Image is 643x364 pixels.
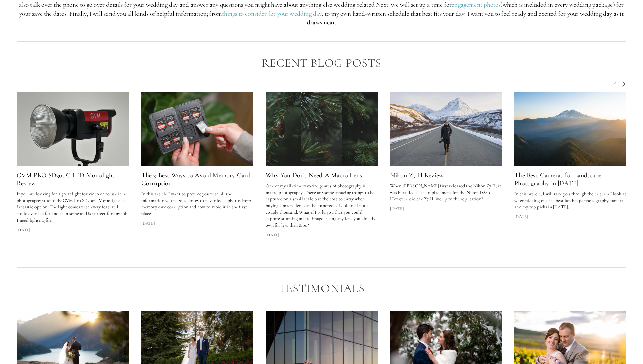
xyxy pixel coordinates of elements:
time: [DATE] [17,227,30,233]
p: If you are looking for a great light for video or to use in a photography studio; the is a fantas... [17,191,129,223]
time: [DATE] [266,232,279,238]
a: Nikon Z7 II Review [390,171,443,179]
a: Why You Don't Need A Macro Lens [266,92,378,166]
p: In this article I want to provide you with all the information you need to know to never loose ph... [141,191,254,217]
time: [DATE] [390,206,404,212]
time: [DATE] [514,214,528,220]
h2: Testimonials [17,282,626,295]
a: Nikon Z7 II Review [390,92,502,166]
span: Next [621,81,626,87]
a: Recent Blog Posts [262,56,381,71]
a: things to consider for your wedding day [222,10,321,18]
a: The 9 Best Ways to Avoid Memory Card Corruption [141,171,251,187]
a: engagement photos [452,1,500,9]
a: The Best Cameras for Landscape Photography in [DATE] [514,171,601,187]
a: Why You Don't Need A Macro Lens [266,171,362,179]
img: Why You Don't Need A Macro Lens [262,92,381,166]
p: In this article, I will take you through the criteria I look at when picking out the best landsca... [514,191,627,210]
img: The 9 Best Ways to Avoid Memory Card Corruption [138,92,257,166]
a: GVM Pro SD300C Monolight [63,198,120,203]
img: The Best Cameras for Landscape Photography in 2025 [514,92,627,166]
time: [DATE] [141,220,155,226]
a: GVM PRO SD300C LED Monolight Review [17,171,115,187]
p: One of my all-time favorite genres of photography is macro photography. There are some amazing th... [266,183,378,229]
img: GVM PRO SD300C LED Monolight Review [17,92,129,166]
img: Nikon Z7 II Review [380,92,512,166]
span: Previous [612,81,618,87]
a: The 9 Best Ways to Avoid Memory Card Corruption [141,92,254,166]
p: When [PERSON_NAME] first released the Nikon Z7 II, it was heralded as the replacement for the Nik... [390,183,502,202]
